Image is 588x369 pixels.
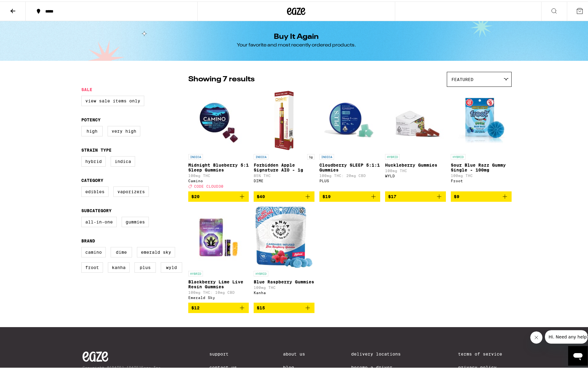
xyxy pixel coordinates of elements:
p: 100mg THC [254,284,314,288]
div: Emerald Sky [188,294,249,298]
p: HYBRID [451,153,465,158]
a: Terms of Service [458,350,510,355]
div: WYLD [385,172,446,176]
legend: Strain Type [81,146,112,151]
img: Kanha - Blue Raspberry Gummies [255,205,313,266]
label: High [81,124,103,135]
label: Kanha [108,261,130,271]
div: Froot [451,177,512,181]
div: Camino [188,177,249,181]
legend: Subcategory [81,207,112,212]
label: View Sale Items Only [81,94,144,105]
span: $15 [257,304,265,309]
a: About Us [283,350,305,355]
span: $17 [388,193,396,197]
p: 1g [307,153,314,158]
label: PLUS [134,261,156,271]
p: 100mg THC [188,172,249,176]
a: Open page for Blackberry Lime Live Resin Gummies from Emerald Sky [188,205,249,301]
p: Showing 7 results [188,73,255,83]
label: Camino [81,245,106,256]
p: HYBRID [385,153,400,158]
a: Open page for Cloudberry SLEEP 5:1:1 Gummies from PLUS [319,88,380,190]
p: Forbidden Apple Signature AIO - 1g [254,161,314,171]
label: All-In-One [81,215,117,226]
a: Become a Driver [351,363,412,368]
span: $40 [257,193,265,197]
legend: Sale [81,86,92,90]
span: Hi. Need any help? [4,4,44,9]
p: Sour Blue Razz Gummy Single - 100mg [451,161,512,171]
label: Gummies [122,215,149,226]
h1: Buy It Again [274,32,319,39]
iframe: Button to launch messaging window [568,345,588,364]
p: INDICA [254,153,268,158]
p: 100mg THC [385,167,446,171]
iframe: Message from company [545,329,588,342]
p: Huckleberry Gummies [385,161,446,166]
button: Add to bag [451,190,512,200]
p: 100mg THC: 10mg CBD [188,289,249,293]
p: 85% THC [254,172,314,176]
a: Open page for Huckleberry Gummies from WYLD [385,88,446,190]
span: $12 [191,304,200,309]
span: CODE CLOUD30 [194,183,223,187]
p: INDICA [188,153,203,158]
p: Midnight Blueberry 5:1 Sleep Gummies [188,161,249,171]
a: Privacy Policy [458,363,510,368]
button: Add to bag [188,301,249,312]
label: DIME [111,245,132,256]
label: Hybrid [81,155,106,165]
span: $20 [191,193,200,197]
a: Open page for Forbidden Apple Signature AIO - 1g from DIME [254,88,314,190]
label: WYLD [161,261,182,271]
div: DIME [254,177,314,181]
a: Open page for Sour Blue Razz Gummy Single - 100mg from Froot [451,88,512,190]
button: Add to bag [319,190,380,200]
p: 100mg THC [451,172,512,176]
button: Add to bag [254,301,314,312]
iframe: Close message [530,330,542,342]
label: Froot [81,261,103,271]
button: Add to bag [188,190,249,200]
div: Kanha [254,289,314,293]
span: $19 [322,193,331,197]
label: Edibles [81,185,108,195]
a: Contact Us [209,363,237,368]
p: Cloudberry SLEEP 5:1:1 Gummies [319,161,380,171]
p: Blue Raspberry Gummies [254,278,314,283]
a: Support [209,350,237,355]
a: Open page for Midnight Blueberry 5:1 Sleep Gummies from Camino [188,88,249,190]
div: PLUS [319,177,380,181]
a: Delivery Locations [351,350,412,355]
span: Featured [451,76,473,80]
legend: Potency [81,116,101,121]
label: Indica [111,155,135,165]
span: $9 [454,193,459,197]
label: Very High [108,124,140,135]
button: Add to bag [254,190,314,200]
img: WYLD - Huckleberry Gummies [385,88,446,149]
label: Emerald Sky [137,245,175,256]
button: Add to bag [385,190,446,200]
label: Vaporizers [113,185,149,195]
a: Blog [283,363,305,368]
p: Blackberry Lime Live Resin Gummies [188,278,249,288]
a: Open page for Blue Raspberry Gummies from Kanha [254,205,314,301]
p: INDICA [319,153,334,158]
img: Froot - Sour Blue Razz Gummy Single - 100mg [451,88,512,149]
div: Your favorite and most recently ordered products. [237,40,356,47]
legend: Brand [81,237,95,242]
p: HYBRID [254,269,268,275]
img: Emerald Sky - Blackberry Lime Live Resin Gummies [188,205,249,266]
p: HYBRID [188,269,203,275]
p: 100mg THC: 20mg CBD [319,172,380,176]
legend: Category [81,176,103,181]
img: Camino - Midnight Blueberry 5:1 Sleep Gummies [188,88,249,149]
img: DIME - Forbidden Apple Signature AIO - 1g [267,88,301,149]
img: PLUS - Cloudberry SLEEP 5:1:1 Gummies [319,88,380,149]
